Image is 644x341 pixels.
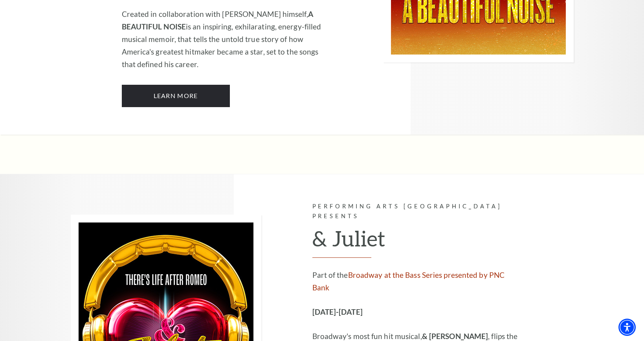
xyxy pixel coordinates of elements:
[312,307,363,316] strong: [DATE]-[DATE]
[312,226,523,258] h2: & Juliet
[122,8,332,71] p: Created in collaboration with [PERSON_NAME] himself, is an inspiring, exhilarating, energy-filled...
[122,85,230,107] a: Learn More A Beautiful Noise: The Neil Diamond Musical
[618,319,636,336] div: Accessibility Menu
[422,332,488,341] strong: & [PERSON_NAME]
[312,269,523,294] p: Part of the
[312,202,523,221] p: Performing Arts [GEOGRAPHIC_DATA] Presents
[312,270,505,292] a: Broadway at the Bass Series presented by PNC Bank
[122,9,313,31] strong: A BEAUTIFUL NOISE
